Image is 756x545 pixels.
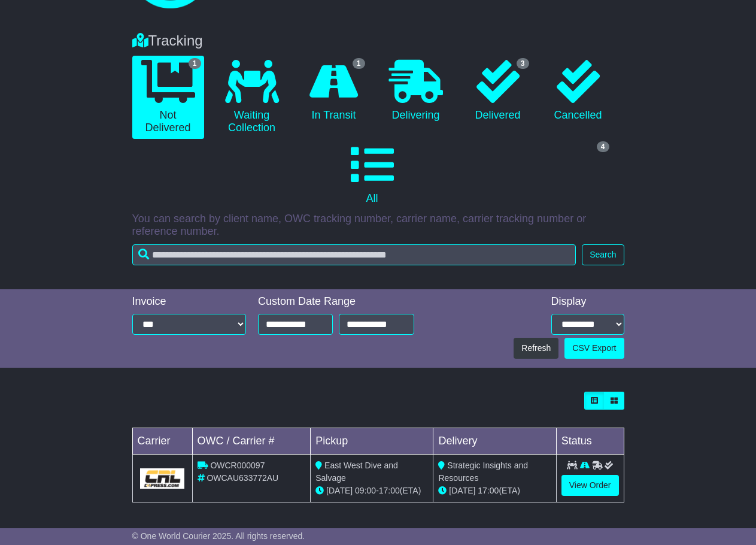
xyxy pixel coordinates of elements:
[449,486,475,495] span: [DATE]
[192,428,311,455] td: OWC / Carrier #
[311,428,433,455] td: Pickup
[300,56,368,126] a: 1 In Transit
[544,56,612,126] a: Cancelled
[140,468,185,489] img: GetCarrierServiceLogo
[132,213,624,238] p: You can search by client name, OWC tracking number, carrier name, carrier tracking number or refe...
[126,32,630,50] div: Tracking
[207,473,278,483] span: OWCAU633772AU
[132,56,204,139] a: 1 Not Delivered
[132,428,192,455] td: Carrier
[315,461,398,483] span: East West Dive and Salvage
[353,58,365,69] span: 1
[438,485,551,497] div: (ETA)
[379,486,400,495] span: 17:00
[478,486,499,495] span: 17:00
[517,58,529,69] span: 3
[315,485,428,497] div: - (ETA)
[189,58,201,69] span: 1
[216,56,288,139] a: Waiting Collection
[210,461,265,470] span: OWCR000097
[355,486,376,495] span: 09:00
[464,56,532,126] a: 3 Delivered
[514,338,558,359] button: Refresh
[561,475,619,496] a: View Order
[326,486,353,495] span: [DATE]
[258,295,414,308] div: Custom Date Range
[564,338,624,359] a: CSV Export
[551,295,624,308] div: Display
[433,428,556,455] td: Delivery
[380,56,452,126] a: Delivering
[132,295,247,308] div: Invoice
[597,141,609,152] span: 4
[582,244,624,265] button: Search
[438,461,528,483] span: Strategic Insights and Resources
[556,428,624,455] td: Status
[132,531,305,541] span: © One World Courier 2025. All rights reserved.
[132,139,612,210] a: 4 All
